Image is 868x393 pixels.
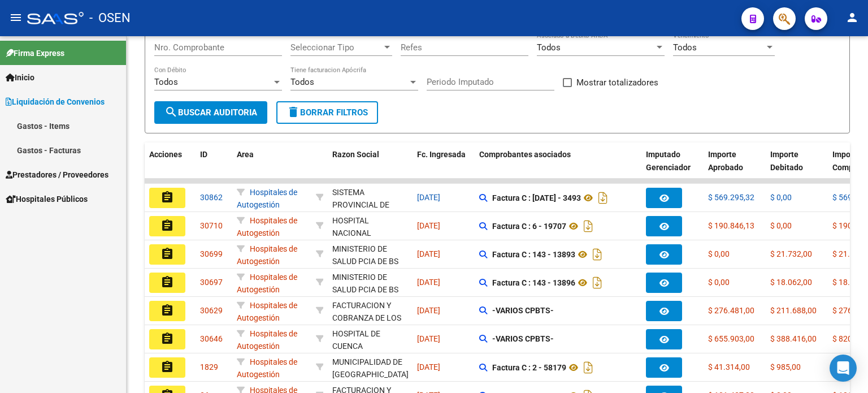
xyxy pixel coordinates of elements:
[596,189,610,207] i: Descargar documento
[145,142,196,192] datatable-header-cell: Acciones
[492,222,566,231] strong: Factura C : 6 - 19707
[830,355,857,382] div: Open Intercom Messenger
[770,193,792,202] span: $ 0,00
[708,278,730,287] span: $ 0,00
[287,107,368,118] span: Borrar Filtros
[417,362,440,372] span: [DATE]
[708,249,730,258] span: $ 0,00
[332,356,409,382] div: MUNICIPALIDAD DE [GEOGRAPHIC_DATA]
[196,142,232,192] datatable-header-cell: ID
[770,334,817,343] span: $ 388.416,00
[200,334,223,343] span: 30646
[328,142,413,192] datatable-header-cell: Razon Social
[154,77,178,87] span: Todos
[290,42,382,53] span: Seleccionar Tipo
[332,214,408,266] div: HOSPITAL NACIONAL PROFESOR [PERSON_NAME]
[237,188,297,210] span: Hospitales de Autogestión
[492,250,575,259] strong: Factura C : 143 - 13893
[770,306,817,315] span: $ 211.688,00
[413,142,475,192] datatable-header-cell: Fc. Ingresada
[6,71,34,84] span: Inicio
[770,362,801,372] span: $ 985,00
[332,271,408,295] div: - 30626983398
[646,150,691,172] span: Imputado Gerenciador
[332,186,408,224] div: SISTEMA PROVINCIAL DE SALUD
[160,304,174,317] mat-icon: assignment
[475,142,641,192] datatable-header-cell: Comprobantes asociados
[417,150,466,159] span: Fc. Ingresada
[237,357,297,379] span: Hospitales de Autogestión
[708,334,754,343] span: $ 655.903,00
[332,243,408,281] div: MINISTERIO DE SALUD PCIA DE BS AS
[200,362,218,372] span: 1829
[200,249,223,258] span: 30699
[332,186,408,210] div: - 30691822849
[673,42,697,53] span: Todos
[417,221,440,230] span: [DATE]
[160,247,174,261] mat-icon: assignment
[89,6,131,31] span: - OSEN
[708,221,754,230] span: $ 190.846,13
[200,221,223,230] span: 30710
[287,105,300,119] mat-icon: delete
[332,271,408,309] div: MINISTERIO DE SALUD PCIA DE BS AS
[237,150,254,159] span: Area
[154,101,267,124] button: Buscar Auditoria
[6,96,105,108] span: Liquidación de Convenios
[581,217,596,235] i: Descargar documento
[492,363,566,372] strong: Factura C : 2 - 58179
[641,142,704,192] datatable-header-cell: Imputado Gerenciador
[237,216,297,238] span: Hospitales de Autogestión
[237,273,297,295] span: Hospitales de Autogestión
[590,274,605,292] i: Descargar documento
[237,244,297,266] span: Hospitales de Autogestión
[492,306,554,315] strong: -VARIOS CPBTS-
[290,77,314,87] span: Todos
[708,150,743,172] span: Importe Aprobado
[237,329,297,351] span: Hospitales de Autogestión
[479,150,571,159] span: Comprobantes asociados
[417,193,440,202] span: [DATE]
[417,278,440,287] span: [DATE]
[332,150,379,159] span: Razon Social
[766,142,828,192] datatable-header-cell: Importe Debitado
[770,278,812,287] span: $ 18.062,00
[576,76,658,89] span: Mostrar totalizadores
[160,219,174,232] mat-icon: assignment
[200,193,223,202] span: 30862
[6,193,88,205] span: Hospitales Públicos
[537,42,561,53] span: Todos
[332,214,408,238] div: - 30635976809
[164,105,178,119] mat-icon: search
[492,278,575,287] strong: Factura C : 143 - 13896
[6,47,64,59] span: Firma Express
[708,362,750,372] span: $ 41.314,00
[332,299,408,351] div: FACTURACION Y COBRANZA DE LOS EFECTORES PUBLICOS S.E.
[770,249,812,258] span: $ 21.732,00
[770,221,792,230] span: $ 0,00
[704,142,766,192] datatable-header-cell: Importe Aprobado
[160,191,174,204] mat-icon: assignment
[332,299,408,323] div: - 30715497456
[237,301,297,323] span: Hospitales de Autogestión
[708,306,754,315] span: $ 276.481,00
[417,249,440,258] span: [DATE]
[9,11,23,24] mat-icon: menu
[708,193,754,202] span: $ 569.295,32
[149,150,182,159] span: Acciones
[417,334,440,343] span: [DATE]
[492,334,554,343] strong: -VARIOS CPBTS-
[332,327,408,351] div: - 30715080156
[164,107,257,118] span: Buscar Auditoria
[6,169,108,181] span: Prestadores / Proveedores
[492,193,581,202] strong: Factura C : [DATE] - 3493
[332,356,408,379] div: - 30999262542
[581,359,596,377] i: Descargar documento
[590,245,605,264] i: Descargar documento
[417,306,440,315] span: [DATE]
[160,275,174,289] mat-icon: assignment
[332,243,408,266] div: - 30626983398
[770,150,803,172] span: Importe Debitado
[200,278,223,287] span: 30697
[276,101,378,124] button: Borrar Filtros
